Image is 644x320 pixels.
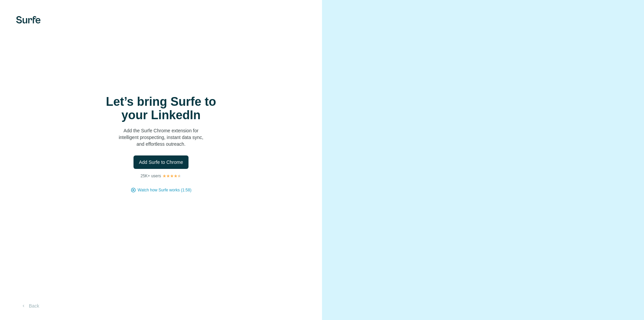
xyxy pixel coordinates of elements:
[138,187,191,193] button: Watch how Surfe works (1:58)
[141,173,161,179] p: 25K+ users
[139,159,183,166] span: Add Surfe to Chrome
[16,300,44,312] button: Back
[16,16,41,24] img: Surfe's logo
[94,95,228,122] h1: Let’s bring Surfe to your LinkedIn
[94,127,228,147] p: Add the Surfe Chrome extension for intelligent prospecting, instant data sync, and effortless out...
[133,155,189,169] button: Add Surfe to Chrome
[162,174,181,178] img: Rating Stars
